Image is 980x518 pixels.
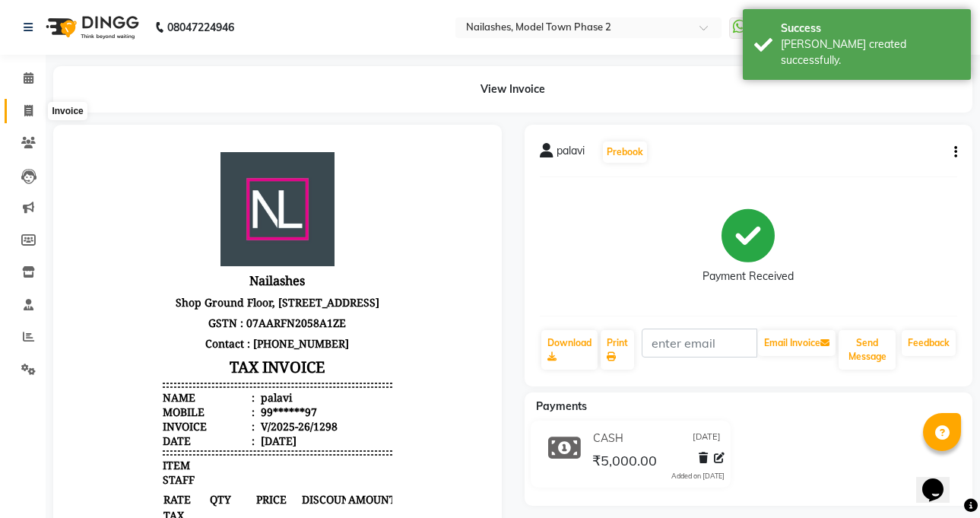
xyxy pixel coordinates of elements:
[279,421,324,437] span: ₹5,000.00
[94,421,139,437] span: ₹6,000.00
[183,279,186,294] span: :
[94,503,170,517] div: GRAND TOTAL
[94,152,324,173] p: Shop Ground Floor, [STREET_ADDRESS]
[94,410,179,421] small: by [PERSON_NAME]
[592,452,657,473] span: ₹5,000.00
[642,329,758,358] input: enter email
[902,330,956,356] a: Feedback
[94,265,186,279] div: Mobile
[183,294,186,308] span: :
[233,351,278,367] span: DISCOUNT
[593,431,623,446] span: CASH
[94,488,116,503] div: NET
[94,129,324,152] h3: Nailashes
[281,474,324,488] div: ₹1,000.00
[541,330,598,370] a: Download
[94,459,150,474] div: SUBTOTAL
[187,351,232,367] span: PRICE
[281,488,324,503] div: ₹5,000.00
[94,214,324,240] h3: TAX INVOICE
[39,6,143,49] img: logo
[781,37,959,68] div: Bill created successfully.
[557,143,585,164] span: palavi
[94,279,186,294] div: Invoice
[536,399,587,413] span: Payments
[187,421,232,437] span: ₹6,000.00
[279,351,324,367] span: AMOUNT
[94,332,126,347] span: STAFF
[94,318,122,332] span: ITEM
[94,367,139,383] span: TAX
[603,141,647,163] button: Prebook
[94,351,139,367] span: RATE
[141,421,186,437] span: 1
[233,421,278,437] span: ₹1,000.00
[702,269,794,284] div: Payment Received
[94,474,149,488] div: DISCOUNT
[601,330,634,370] a: Print
[48,102,87,120] div: Invoice
[189,294,228,308] div: [DATE]
[183,265,186,279] span: :
[916,457,965,503] iframe: chat widget
[189,250,224,265] div: palavi
[94,294,186,308] div: Date
[53,66,972,113] div: View Invoice
[94,396,215,410] span: At Rs. 5000 Get Rs. 6000
[141,351,186,367] span: QTY
[281,459,324,474] div: ₹6,000.00
[94,173,324,193] p: GSTN : 07AARFN2058A1ZE
[758,330,836,356] button: Email Invoice
[281,503,324,517] div: ₹5,000.00
[189,279,269,294] div: V/2025-26/1298
[94,250,186,265] div: Name
[693,431,721,446] span: [DATE]
[94,437,139,453] span: ₹0.00
[183,250,186,265] span: :
[671,471,725,481] div: Added on [DATE]
[152,12,266,126] img: file_1673680219345.jpeg
[781,21,959,37] div: Success
[94,193,324,214] p: Contact : [PHONE_NUMBER]
[167,6,234,49] b: 08047224946
[839,330,896,370] button: Send Message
